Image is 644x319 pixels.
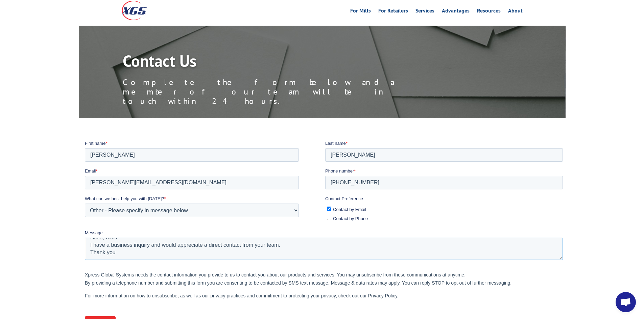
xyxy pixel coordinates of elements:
[123,53,427,72] h1: Contact Us
[378,8,408,16] a: For Retailers
[350,8,371,16] a: For Mills
[616,292,636,312] div: Open chat
[477,8,501,16] a: Resources
[442,8,470,16] a: Advantages
[508,8,523,16] a: About
[123,78,427,106] p: Complete the form below and a member of our team will be in touch within 24 hours.
[415,8,434,16] a: Services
